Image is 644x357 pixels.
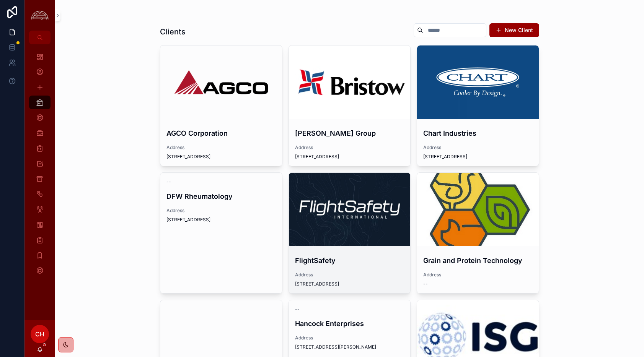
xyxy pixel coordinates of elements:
[295,154,404,160] span: [STREET_ADDRESS]
[423,154,533,160] span: [STREET_ADDRESS]
[166,128,276,138] h4: AGCO Corporation
[160,45,282,166] a: AGCO CorporationAddress[STREET_ADDRESS]
[166,154,276,160] span: [STREET_ADDRESS]
[35,329,44,339] span: CH
[166,191,276,201] h4: DFW Rheumatology
[295,272,404,278] span: Address
[289,45,411,119] div: Bristow-Logo.png
[295,306,300,312] span: --
[423,128,533,138] h4: Chart Industries
[417,45,539,119] div: 1426109293-7d24997d20679e908a7df4e16f8b392190537f5f73e5c021cd37739a270e5c0f-d.png
[160,45,282,119] div: AGCO-Logo.wine-2.png
[423,144,533,151] span: Address
[29,10,51,21] img: App logo
[295,318,404,329] h4: Hancock Enterprises
[166,179,171,185] span: --
[295,344,404,350] span: [STREET_ADDRESS][PERSON_NAME]
[289,172,411,294] a: FlightSafetyAddress[STREET_ADDRESS]
[289,45,411,166] a: [PERSON_NAME] GroupAddress[STREET_ADDRESS]
[295,255,404,266] h4: FlightSafety
[417,172,539,294] a: Grain and Protein TechnologyAddress--
[295,128,404,138] h4: [PERSON_NAME] Group
[295,281,404,287] span: [STREET_ADDRESS]
[24,44,55,287] div: scrollable content
[166,208,276,214] span: Address
[295,144,404,151] span: Address
[423,281,428,287] span: --
[166,144,276,151] span: Address
[423,255,533,266] h4: Grain and Protein Technology
[423,272,533,278] span: Address
[289,173,411,246] div: 1633977066381.jpeg
[160,172,282,294] a: --DFW RheumatologyAddress[STREET_ADDRESS]
[166,217,276,223] span: [STREET_ADDRESS]
[417,45,539,166] a: Chart IndustriesAddress[STREET_ADDRESS]
[160,26,186,37] h1: Clients
[295,335,404,341] span: Address
[489,23,539,37] button: New Client
[417,173,539,246] div: channels4_profile.jpg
